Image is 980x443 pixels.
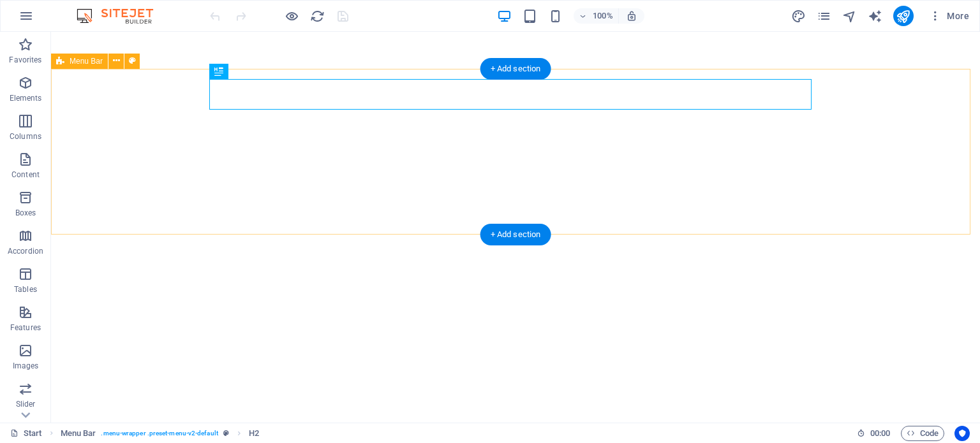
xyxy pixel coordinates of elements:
p: Tables [14,284,37,294]
button: Click here to leave preview mode and continue editing [284,8,299,24]
div: + Add section [480,224,551,245]
span: Code [907,426,939,441]
i: Design (Ctrl+Alt+Y) [791,9,806,24]
i: On resize automatically adjust zoom level to fit chosen device. [626,10,637,22]
p: Slider [16,399,36,409]
nav: breadcrumb [61,426,260,441]
h6: 100% [593,8,613,24]
span: . menu-wrapper .preset-menu-v2-default [101,426,218,441]
p: Images [13,361,39,371]
button: text_generator [868,8,883,24]
p: Columns [10,131,41,142]
p: Favorites [9,55,41,65]
p: Elements [10,93,42,103]
i: Reload page [310,9,325,24]
span: More [929,10,969,22]
span: Click to select. Double-click to edit [249,426,259,441]
i: Publish [896,9,910,24]
span: Menu Bar [70,57,103,65]
i: Pages (Ctrl+Alt+S) [817,9,831,24]
button: design [791,8,806,24]
button: Code [901,426,944,441]
button: navigator [842,8,857,24]
a: Click to cancel selection. Double-click to open Pages [10,426,42,441]
p: Features [10,323,41,333]
span: : [879,428,881,438]
button: pages [817,8,832,24]
button: 100% [574,8,619,24]
button: Usercentrics [954,426,970,441]
i: This element is a customizable preset [223,430,229,437]
i: Navigator [842,9,857,24]
span: Click to select. Double-click to edit [61,426,96,441]
p: Accordion [8,246,43,256]
button: reload [309,8,325,24]
button: publish [893,6,914,26]
h6: Session time [857,426,891,441]
p: Content [11,170,40,180]
button: More [924,6,974,26]
img: Editor Logo [73,8,169,24]
span: 00 00 [870,426,890,441]
div: + Add section [480,58,551,80]
p: Boxes [15,208,36,218]
i: AI Writer [868,9,882,24]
